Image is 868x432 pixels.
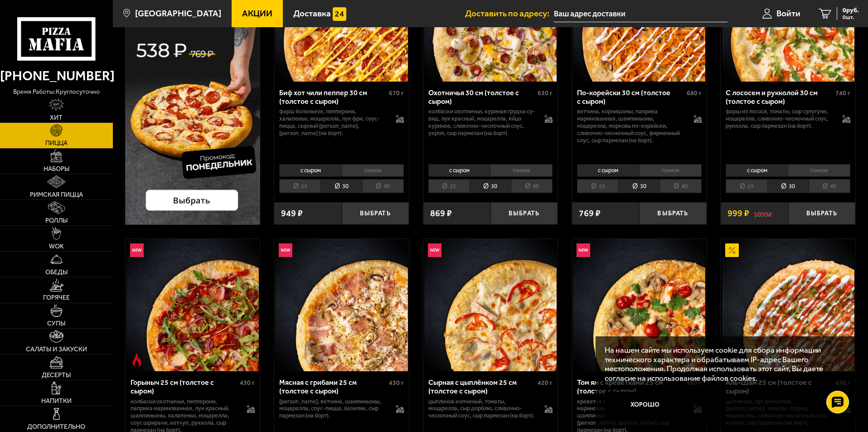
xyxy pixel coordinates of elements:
span: Роллы [45,218,68,224]
p: [PERSON_NAME], ветчина, шампиньоны, моцарелла, соус-пицца, базилик, сыр пармезан (на борт). [279,398,387,420]
a: АкционныйАль-Шам 25 см (толстое с сыром) [721,239,855,371]
li: 30 [767,179,809,193]
img: Акционный [725,243,739,257]
button: Выбрать [788,202,855,224]
button: Выбрать [639,202,706,224]
li: 40 [511,179,553,193]
span: Десерты [42,372,71,379]
li: тонкое [341,164,404,177]
img: Аль-Шам 25 см (толстое с сыром) [722,239,854,371]
span: 999 ₽ [727,209,749,218]
div: Биф хот чили пеппер 30 см (толстое с сыром) [279,88,387,106]
li: с сыром [428,164,490,177]
span: 430 г [389,379,404,387]
li: с сыром [279,164,341,177]
li: 40 [362,179,404,193]
li: 40 [659,179,701,193]
span: 0 руб. [843,7,859,14]
button: Выбрать [490,202,558,224]
li: 25 [428,179,470,193]
span: 769 ₽ [579,209,601,218]
span: 630 г [538,89,553,97]
span: 949 ₽ [281,209,303,218]
img: Том ям с креветками 25 см (толстое с сыром) [573,239,705,371]
a: НовинкаОстрое блюдоГорыныч 25 см (толстое с сыром) [126,239,260,371]
span: 670 г [389,89,404,97]
p: ветчина, корнишоны, паприка маринованная, шампиньоны, моцарелла, морковь по-корейски, сливочно-че... [577,108,684,144]
span: [GEOGRAPHIC_DATA] [135,9,221,18]
span: 430 г [240,379,255,387]
span: Горячее [43,295,70,301]
span: 0 шт. [843,15,859,20]
li: 25 [726,179,767,193]
p: фарш из лосося, томаты, сыр сулугуни, моцарелла, сливочно-чесночный соус, руккола, сыр пармезан (... [726,108,833,130]
input: Ваш адрес доставки [554,5,727,22]
span: Обеды [45,269,68,276]
li: с сыром [726,164,788,177]
li: 25 [577,179,618,193]
img: Острое блюдо [130,353,144,367]
span: Акции [242,9,272,18]
img: Горыныч 25 см (толстое с сыром) [126,239,259,371]
span: Пицца [45,140,68,146]
div: Том ям с креветками 25 см (толстое с сыром) [577,378,684,395]
span: 680 г [687,89,702,97]
img: Новинка [428,243,441,257]
span: Напитки [41,398,72,404]
span: 420 г [538,379,553,387]
span: Войти [776,9,800,18]
p: На нашем сайте мы используем cookie для сбора информации технического характера и обрабатываем IP... [605,345,842,383]
span: Супы [47,320,65,327]
p: колбаски охотничьи, куриная грудка су-вид, лук красный, моцарелла, яйцо куриное, сливочно-чесночн... [428,108,536,137]
span: WOK [49,243,64,250]
div: С лососем и рукколой 30 см (толстое с сыром) [726,88,833,106]
span: Римская пицца [30,192,83,198]
img: Новинка [577,243,590,257]
p: фарш болоньезе, пепперони, халапеньо, моцарелла, лук фри, соус-пицца, сырный [PERSON_NAME], [PERS... [279,108,387,137]
img: Сырная с цыплёнком 25 см (толстое с сыром) [424,239,557,371]
img: Новинка [130,243,144,257]
div: Горыныч 25 см (толстое с сыром) [131,378,238,395]
img: Новинка [279,243,292,257]
span: Наборы [44,166,69,172]
img: 15daf4d41897b9f0e9f617042186c801.svg [333,7,346,21]
span: 740 г [835,89,850,97]
p: цыпленок копченый, томаты, моцарелла, сыр дорблю, сливочно-чесночный соус, сыр пармезан (на борт). [428,398,536,420]
li: тонкое [490,164,553,177]
a: НовинкаТом ям с креветками 25 см (толстое с сыром) [572,239,707,371]
a: НовинкаСырная с цыплёнком 25 см (толстое с сыром) [423,239,558,371]
div: Охотничья 30 см (толстое с сыром) [428,88,536,106]
button: Выбрать [342,202,409,224]
img: Мясная с грибами 25 см (толстое с сыром) [275,239,407,371]
a: НовинкаМясная с грибами 25 см (толстое с сыром) [274,239,409,371]
li: 30 [470,179,511,193]
li: 30 [320,179,362,193]
li: 30 [618,179,659,193]
li: 25 [279,179,320,193]
li: тонкое [639,164,702,177]
li: с сыром [577,164,639,177]
div: Мясная с грибами 25 см (толстое с сыром) [279,378,387,395]
span: Хит [50,115,63,121]
span: Доставить по адресу: [465,9,554,18]
li: 40 [809,179,850,193]
li: тонкое [788,164,850,177]
span: Салаты и закуски [26,346,87,353]
div: Сырная с цыплёнком 25 см (толстое с сыром) [428,378,536,395]
span: Доставка [293,9,331,18]
div: По-корейски 30 см (толстое с сыром) [577,88,684,106]
span: 869 ₽ [430,209,452,218]
s: 1099 ₽ [754,209,772,218]
span: Дополнительно [27,424,85,430]
button: Хорошо [605,392,686,419]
